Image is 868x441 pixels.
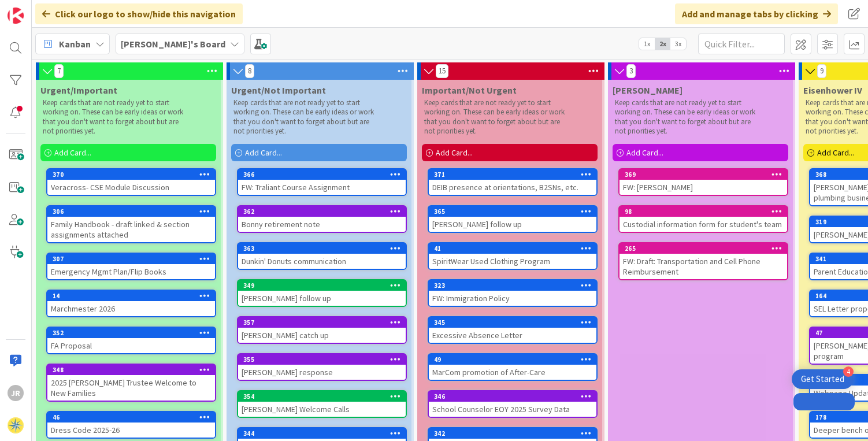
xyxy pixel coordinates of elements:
div: FW: Traliant Course Assignment [238,180,406,195]
span: Add Card... [245,147,282,158]
div: Family Handbook - draft linked & section assignments attached [47,217,215,242]
p: Keep cards that are not ready yet to start working on. These can be early ideas or work that you ... [424,98,567,136]
div: 41 [434,244,596,253]
div: 354 [238,391,406,402]
span: 9 [817,64,826,78]
a: 371DEIB presence at orientations, B2SNs, etc. [428,168,598,196]
a: 323FW: Immigration Policy [428,279,598,307]
div: 306 [53,207,215,216]
div: MarCom promotion of After-Care [429,365,596,380]
div: 352 [47,328,215,338]
div: 346 [434,392,596,401]
span: Add Card... [817,147,854,158]
div: 323 [434,281,596,290]
div: 344 [238,428,406,439]
div: 307Emergency Mgmt Plan/Flip Books [47,254,215,279]
span: Add Card... [436,147,473,158]
a: 366FW: Traliant Course Assignment [237,168,407,196]
a: 49MarCom promotion of After-Care [428,353,598,381]
input: Quick Filter... [698,34,785,54]
a: 98Custodial information form for student's team [618,205,788,233]
a: 370Veracross- CSE Module Discussion [46,168,216,196]
div: [PERSON_NAME] follow up [429,217,596,232]
span: 2x [655,38,670,50]
a: 265FW: Draft: Transportation and Cell Phone Reimbursement [618,242,788,280]
div: 98 [625,207,787,216]
span: Add Card... [54,147,91,158]
div: 346 [429,391,596,402]
div: 345 [429,317,596,328]
div: 307 [53,255,215,263]
div: Emergency Mgmt Plan/Flip Books [47,264,215,279]
div: 366 [238,169,406,180]
div: 363 [238,243,406,254]
div: 366 [243,171,406,179]
a: 354[PERSON_NAME] Welcome Calls [237,390,407,418]
span: Lisa [613,84,682,96]
a: 46Dress Code 2025-26 [46,411,216,439]
div: 265 [625,244,787,253]
div: 369FW: [PERSON_NAME] [620,169,787,195]
div: 345 [434,318,596,327]
a: 3482025 [PERSON_NAME] Trustee Welcome to New Families [46,364,216,402]
div: 362 [238,206,406,217]
div: 371DEIB presence at orientations, B2SNs, etc. [429,169,596,195]
div: 345Excessive Absence Letter [429,317,596,343]
div: 4 [843,366,854,377]
div: 46Dress Code 2025-26 [47,412,215,438]
div: 354[PERSON_NAME] Welcome Calls [238,391,406,417]
div: [PERSON_NAME] follow up [238,291,406,306]
a: 307Emergency Mgmt Plan/Flip Books [46,253,216,280]
div: 355 [238,354,406,365]
a: 365[PERSON_NAME] follow up [428,205,598,233]
div: 348 [53,366,215,374]
div: 14 [47,291,215,301]
div: FW: Draft: Transportation and Cell Phone Reimbursement [620,254,787,279]
div: 306Family Handbook - draft linked & section assignments attached [47,206,215,242]
div: Dunkin' Donuts communication [238,254,406,269]
div: 348 [47,365,215,375]
span: 1x [639,38,655,50]
div: 369 [620,169,787,180]
div: FW: Immigration Policy [429,291,596,306]
span: Urgent/Important [40,84,117,96]
div: 323 [429,280,596,291]
div: 362 [243,207,406,216]
div: 365 [434,207,596,216]
span: Urgent/Not Important [231,84,326,96]
div: 49 [429,354,596,365]
div: 370 [53,171,215,179]
a: 345Excessive Absence Letter [428,316,598,344]
div: 49MarCom promotion of After-Care [429,354,596,380]
div: 365[PERSON_NAME] follow up [429,206,596,232]
div: 307 [47,254,215,264]
div: 370Veracross- CSE Module Discussion [47,169,215,195]
a: 346School Counselor EOY 2025 Survey Data [428,390,598,418]
a: 369FW: [PERSON_NAME] [618,168,788,196]
div: [PERSON_NAME] response [238,365,406,380]
div: 354 [243,392,406,401]
a: 352FA Proposal [46,327,216,354]
div: FW: [PERSON_NAME] [620,180,787,195]
div: 349[PERSON_NAME] follow up [238,280,406,306]
div: Add and manage tabs by clicking [675,3,838,24]
div: 46 [47,412,215,423]
a: 14Marchmester 2026 [46,290,216,317]
div: 357 [238,317,406,328]
div: DEIB presence at orientations, B2SNs, etc. [429,180,596,195]
div: 2025 [PERSON_NAME] Trustee Welcome to New Families [47,375,215,401]
div: Get Started [801,373,844,385]
div: JR [8,385,24,401]
div: 362Bonny retirement note [238,206,406,232]
div: Bonny retirement note [238,217,406,232]
div: 49 [434,355,596,364]
div: 369 [625,171,787,179]
span: 8 [245,64,254,78]
div: 344 [243,429,406,438]
span: Kanban [59,37,91,51]
div: 346School Counselor EOY 2025 Survey Data [429,391,596,417]
span: Add Card... [626,147,663,158]
div: 306 [47,206,215,217]
div: 363 [243,244,406,253]
div: 363Dunkin' Donuts communication [238,243,406,269]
